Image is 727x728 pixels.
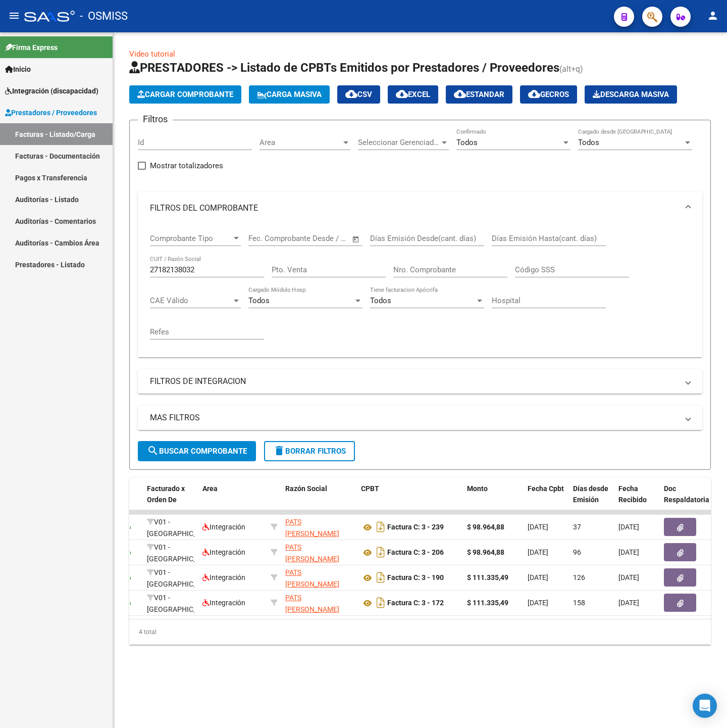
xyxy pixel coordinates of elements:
datatable-header-cell: Facturado x Orden De [143,478,198,522]
mat-icon: menu [8,10,20,22]
button: Descarga Masiva [585,85,677,104]
span: Carga Masiva [257,90,322,99]
mat-expansion-panel-header: FILTROS DEL COMPROBANTE [138,192,702,224]
span: Inicio [5,64,31,75]
span: Razón Social [285,484,327,493]
strong: $ 98.964,88 [467,523,504,531]
span: PATS [PERSON_NAME] [PERSON_NAME] [285,568,339,600]
datatable-header-cell: Doc Respaldatoria [660,478,720,522]
span: Gecros [528,90,569,99]
button: CSV [337,85,380,104]
span: (alt+q) [559,64,583,74]
datatable-header-cell: Area [198,478,267,522]
span: Comprobante Tipo [150,234,232,243]
mat-icon: cloud_download [345,88,357,100]
span: Descarga Masiva [593,90,669,99]
div: 27182138032 [285,567,353,588]
button: Borrar Filtros [264,441,355,461]
span: Fecha Recibido [618,484,647,504]
span: CSV [345,90,372,99]
div: FILTROS DEL COMPROBANTE [138,224,702,357]
input: Fecha fin [298,234,347,243]
span: 126 [573,573,585,581]
mat-panel-title: MAS FILTROS [150,412,678,423]
span: Firma Express [5,42,58,53]
app-download-masive: Descarga masiva de comprobantes (adjuntos) [585,85,677,104]
span: Facturado x Orden De [147,484,185,504]
span: 96 [573,548,581,556]
strong: Factura C: 3 - 239 [387,523,444,531]
button: Buscar Comprobante [138,441,256,461]
span: CPBT [361,484,379,493]
i: Descargar documento [374,569,387,586]
span: PRESTADORES -> Listado de CPBTs Emitidos por Prestadores / Proveedores [129,61,559,75]
span: Todos [370,296,391,305]
span: EXCEL [396,90,430,99]
datatable-header-cell: CPBT [357,478,463,522]
span: Días desde Emisión [573,484,608,504]
span: Integración [202,548,245,556]
button: EXCEL [388,85,438,104]
div: Open Intercom Messenger [693,694,717,718]
span: Estandar [454,90,504,99]
span: Doc Respaldatoria [664,484,709,504]
mat-expansion-panel-header: MAS FILTROS [138,406,702,430]
span: [DATE] [618,548,639,556]
span: Monto [467,484,488,493]
i: Descargar documento [374,544,387,560]
span: Todos [578,138,599,147]
h3: Filtros [138,112,173,126]
mat-panel-title: FILTROS DE INTEGRACION [150,376,678,387]
button: Estandar [446,85,512,104]
span: PATS [PERSON_NAME] [PERSON_NAME] [285,518,339,549]
button: Open calendar [350,233,362,245]
a: Video tutorial [129,50,175,59]
span: PATS [PERSON_NAME] [PERSON_NAME] [285,594,339,625]
i: Descargar documento [374,595,387,611]
span: Integración [202,523,245,531]
span: CAE Válido [150,296,232,305]
button: Cargar Comprobante [129,85,241,104]
span: [DATE] [528,573,548,581]
span: Todos [456,138,478,147]
span: Fecha Cpbt [528,484,564,493]
button: Carga Masiva [249,85,330,104]
datatable-header-cell: Fecha Recibido [614,478,660,522]
span: Cargar Comprobante [137,90,233,99]
strong: Factura C: 3 - 172 [387,599,444,607]
strong: $ 98.964,88 [467,548,504,556]
span: Integración [202,599,245,607]
span: [DATE] [618,599,639,607]
button: Gecros [520,85,577,104]
span: Todos [248,296,270,305]
span: Seleccionar Gerenciador [358,138,440,147]
mat-icon: cloud_download [528,88,540,100]
span: 158 [573,599,585,607]
span: [DATE] [618,573,639,581]
span: [DATE] [528,523,548,531]
mat-panel-title: FILTROS DEL COMPROBANTE [150,203,678,214]
mat-icon: delete [273,445,285,457]
div: 4 total [129,619,711,645]
input: Fecha inicio [248,234,289,243]
strong: Factura C: 3 - 190 [387,574,444,582]
datatable-header-cell: Razón Social [281,478,357,522]
datatable-header-cell: Monto [463,478,524,522]
span: - OSMISS [80,5,128,27]
span: [DATE] [618,523,639,531]
datatable-header-cell: Fecha Cpbt [524,478,569,522]
span: Integración [202,573,245,581]
mat-icon: person [707,10,719,22]
datatable-header-cell: Días desde Emisión [569,478,614,522]
span: Prestadores / Proveedores [5,107,97,118]
mat-icon: cloud_download [396,88,408,100]
mat-icon: cloud_download [454,88,466,100]
span: Area [259,138,341,147]
span: 37 [573,523,581,531]
strong: $ 111.335,49 [467,599,508,607]
i: Descargar documento [374,519,387,535]
span: Area [202,484,218,493]
span: Buscar Comprobante [147,447,247,456]
span: [DATE] [528,599,548,607]
mat-icon: search [147,445,159,457]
